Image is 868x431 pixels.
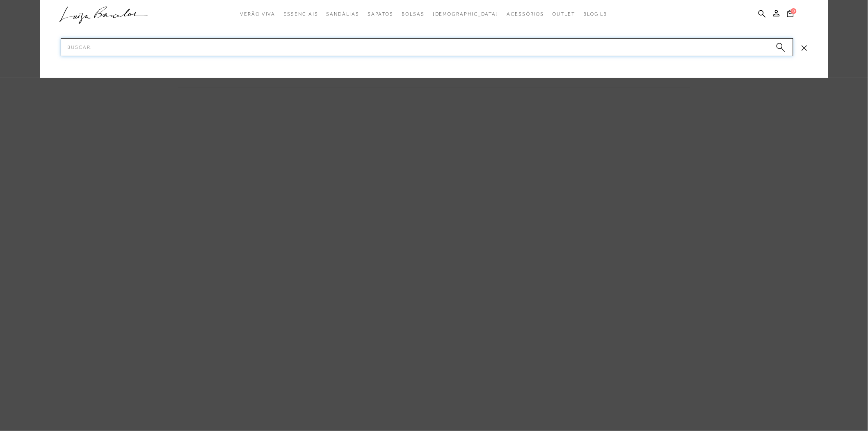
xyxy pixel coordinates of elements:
a: categoryNavScreenReaderText [402,7,425,22]
a: BLOG LB [583,7,607,22]
span: Bolsas [402,11,425,17]
span: Sandálias [327,11,359,17]
span: Outlet [553,11,576,17]
span: 0 [791,8,797,14]
span: Verão Viva [240,11,275,17]
span: Sapatos [368,11,393,17]
span: BLOG LB [583,11,607,17]
span: Acessórios [507,11,544,17]
a: categoryNavScreenReaderText [283,7,318,22]
button: 0 [785,9,796,20]
a: categoryNavScreenReaderText [368,7,393,22]
a: categoryNavScreenReaderText [327,7,359,22]
a: noSubCategoriesText [433,7,499,22]
span: Essenciais [283,11,318,17]
span: [DEMOGRAPHIC_DATA] [433,11,499,17]
a: categoryNavScreenReaderText [240,7,275,22]
a: categoryNavScreenReaderText [553,7,576,22]
a: categoryNavScreenReaderText [507,7,544,22]
input: Buscar. [61,38,793,56]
